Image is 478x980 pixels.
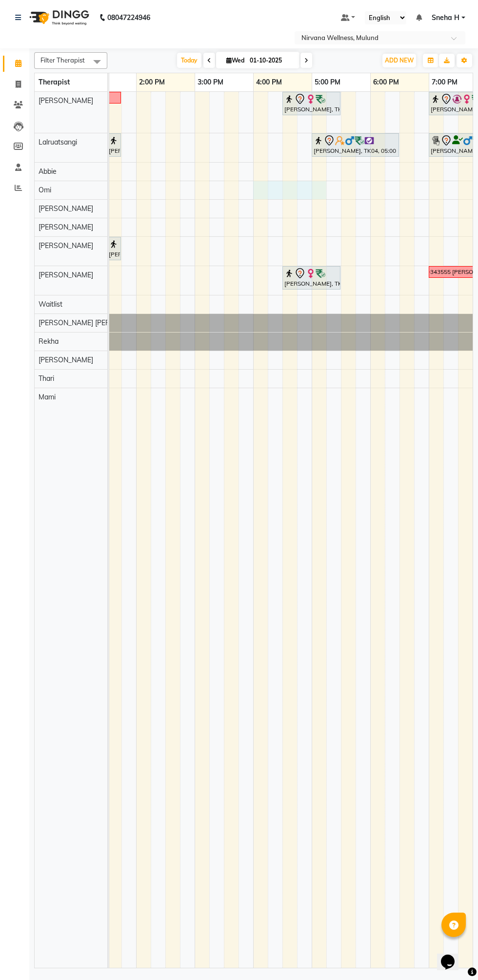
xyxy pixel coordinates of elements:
[283,93,339,114] div: [PERSON_NAME], TK07, 04:30 PM-05:30 PM, Swedish 60 Min
[39,167,57,176] span: Abbie
[312,75,343,89] a: 5:00 PM
[137,75,167,89] a: 2:00 PM
[432,13,459,23] span: Sneha H
[39,393,56,401] span: Mami
[247,53,296,68] input: 2025-10-01
[39,96,93,105] span: [PERSON_NAME]
[39,204,93,213] span: [PERSON_NAME]
[39,186,51,194] span: Omi
[177,53,201,68] span: Today
[39,223,93,231] span: [PERSON_NAME]
[25,4,92,31] img: logo
[39,355,93,364] span: [PERSON_NAME]
[107,4,150,31] b: 08047224946
[382,54,416,67] button: ADD NEW
[39,271,93,279] span: [PERSON_NAME]
[108,238,120,259] div: [PERSON_NAME], TK03, 01:30 PM-01:40 PM, 10 mins complimentary Service
[39,337,59,346] span: Rekha
[39,318,150,327] span: [PERSON_NAME] [PERSON_NAME]
[371,75,401,89] a: 6:00 PM
[108,135,120,155] div: [PERSON_NAME], TK03, 01:30 PM-01:40 PM, 10 mins complimentary Service
[429,75,460,89] a: 7:00 PM
[39,78,70,86] span: Therapist
[283,268,339,288] div: [PERSON_NAME], TK07, 04:30 PM-05:30 PM, Swedish 60 Min
[39,138,77,146] span: Lalruatsangi
[40,56,85,64] span: Filter Therapist
[385,57,414,64] span: ADD NEW
[254,75,284,89] a: 4:00 PM
[39,374,54,383] span: Thari
[195,75,226,89] a: 3:00 PM
[313,135,398,155] div: [PERSON_NAME], TK04, 05:00 PM-06:30 PM, Massage 90 Min
[39,241,93,250] span: [PERSON_NAME]
[437,941,468,970] iframe: chat widget
[224,57,247,64] span: Wed
[39,300,62,309] span: Waitlist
